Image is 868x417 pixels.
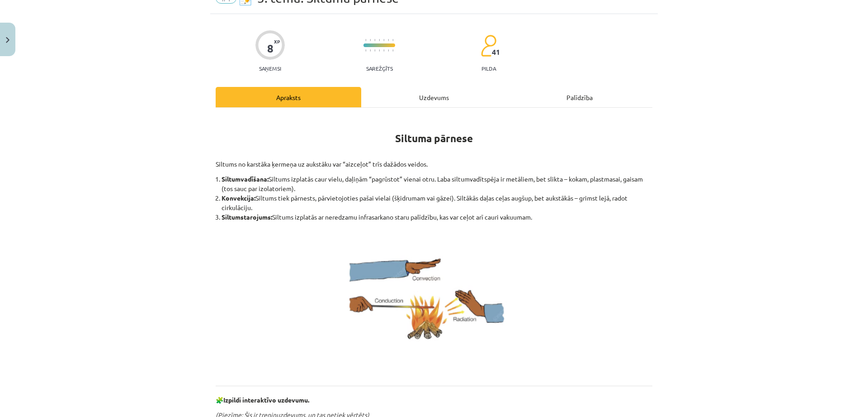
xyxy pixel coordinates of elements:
[223,396,309,404] strong: Izpildi interaktīvo uzdevumu.
[222,212,652,222] li: Siltums izplatās ar neredzamu infrasarkano staru palīdzību, kas var ceļot arī cauri vakuumam.
[481,34,496,57] img: students-c634bb4e5e11cddfef0936a35e636f08e4e9abd3cc4e673bd6f9a4125e45ecb1.svg
[370,49,371,52] img: icon-short-line-57e1e144782c952c97e751825c79c345078a6d821885a25fce030b3d8c18986b.svg
[481,65,496,72] p: pilda
[216,395,652,405] p: 🧩
[383,39,384,41] img: icon-short-line-57e1e144782c952c97e751825c79c345078a6d821885a25fce030b3d8c18986b.svg
[361,87,507,107] div: Uzdevums
[222,174,652,193] li: Siltums izplatās caur vielu, daļiņām “pagrūstot” vienai otru. Laba siltumvadītspēja ir metāliem, ...
[222,194,255,202] b: Konvekcija:
[255,65,285,72] p: Saņemsi
[492,48,500,56] span: 41
[507,87,652,107] div: Palīdzība
[365,49,366,52] img: icon-short-line-57e1e144782c952c97e751825c79c345078a6d821885a25fce030b3d8c18986b.svg
[222,193,652,212] li: Siltums tiek pārnests, pārvietojoties pašai vielai (šķidrumam vai gāzei). Siltākās daļas ceļas au...
[216,87,361,107] div: Apraksts
[366,65,393,72] p: Sarežģīts
[392,39,393,41] img: icon-short-line-57e1e144782c952c97e751825c79c345078a6d821885a25fce030b3d8c18986b.svg
[365,39,366,41] img: icon-short-line-57e1e144782c952c97e751825c79c345078a6d821885a25fce030b3d8c18986b.svg
[395,132,473,145] strong: Siltuma pārnese
[374,39,375,41] img: icon-short-line-57e1e144782c952c97e751825c79c345078a6d821885a25fce030b3d8c18986b.svg
[388,49,389,52] img: icon-short-line-57e1e144782c952c97e751825c79c345078a6d821885a25fce030b3d8c18986b.svg
[222,175,269,183] b: Siltumvadīšana:
[388,39,389,41] img: icon-short-line-57e1e144782c952c97e751825c79c345078a6d821885a25fce030b3d8c18986b.svg
[379,39,380,41] img: icon-short-line-57e1e144782c952c97e751825c79c345078a6d821885a25fce030b3d8c18986b.svg
[374,49,375,52] img: icon-short-line-57e1e144782c952c97e751825c79c345078a6d821885a25fce030b3d8c18986b.svg
[274,39,280,44] span: XP
[222,213,272,221] b: Siltumstarojums:
[383,49,384,52] img: icon-short-line-57e1e144782c952c97e751825c79c345078a6d821885a25fce030b3d8c18986b.svg
[216,159,652,169] p: Siltums no karstāka ķermeņa uz aukstāku var “aizceļot” trīs dažādos veidos.
[267,42,274,55] div: 8
[379,49,380,52] img: icon-short-line-57e1e144782c952c97e751825c79c345078a6d821885a25fce030b3d8c18986b.svg
[370,39,371,41] img: icon-short-line-57e1e144782c952c97e751825c79c345078a6d821885a25fce030b3d8c18986b.svg
[6,37,9,43] img: icon-close-lesson-0947bae3869378f0d4975bcd49f059093ad1ed9edebbc8119c70593378902aed.svg
[392,49,393,52] img: icon-short-line-57e1e144782c952c97e751825c79c345078a6d821885a25fce030b3d8c18986b.svg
